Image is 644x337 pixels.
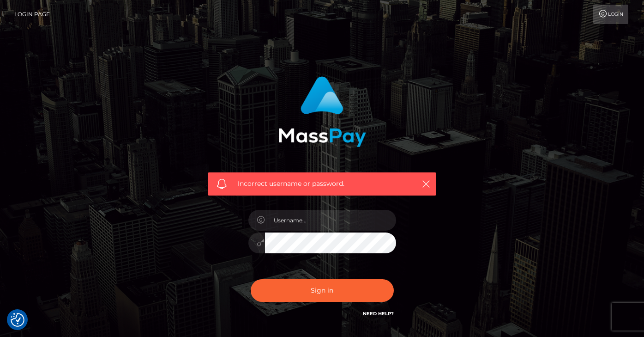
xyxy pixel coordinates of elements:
[593,5,628,24] a: Login
[14,5,50,24] a: Login Page
[363,311,394,317] a: Need Help?
[251,279,394,302] button: Sign in
[11,313,24,327] button: Consent Preferences
[265,210,396,231] input: Username...
[238,179,406,189] span: Incorrect username or password.
[11,313,24,327] img: Revisit consent button
[278,76,366,147] img: MassPay Login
